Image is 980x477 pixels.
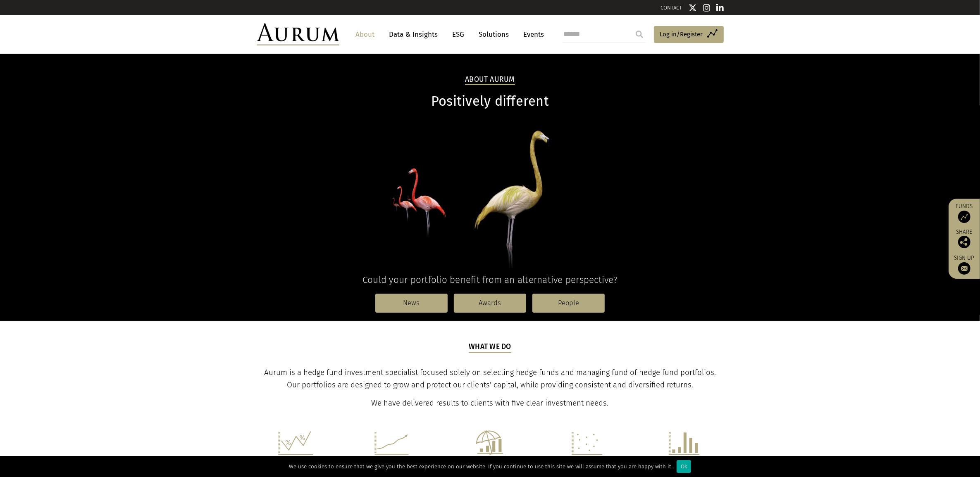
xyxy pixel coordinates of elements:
[661,5,682,11] a: CONTACT
[375,294,448,313] a: News
[532,294,605,313] a: People
[465,75,515,85] h2: About Aurum
[475,27,513,42] a: Solutions
[257,93,724,109] h1: Positively different
[257,274,724,285] h4: Could your portfolio benefit from an alternative perspective?
[953,254,976,275] a: Sign up
[631,26,648,43] input: Submit
[716,4,724,12] img: Linkedin icon
[654,26,724,43] a: Log in/Register
[372,399,609,408] span: We have delivered results to clients with five clear investment needs.
[953,229,976,248] div: Share
[454,294,526,313] a: Awards
[703,4,711,12] img: Instagram icon
[677,460,691,473] div: Ok
[257,23,339,45] img: Aurum
[958,211,970,223] img: Access Funds
[689,4,697,12] img: Twitter icon
[385,27,442,42] a: Data & Insights
[352,27,379,42] a: About
[660,29,703,39] span: Log in/Register
[469,342,511,353] h5: What we do
[958,262,970,275] img: Sign up to our newsletter
[448,27,469,42] a: ESG
[958,236,970,248] img: Share this post
[953,203,976,223] a: Funds
[520,27,544,42] a: Events
[264,368,716,389] span: Aurum is a hedge fund investment specialist focused solely on selecting hedge funds and managing ...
